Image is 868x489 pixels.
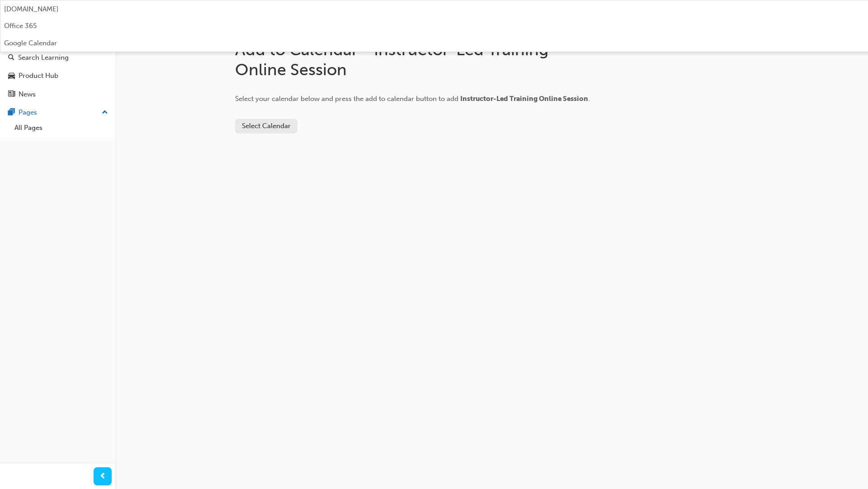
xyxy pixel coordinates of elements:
span: prev-icon [99,471,106,482]
span: news-icon [8,91,15,99]
span: search-icon [8,54,14,62]
span: guage-icon [8,35,15,43]
a: pages-iconPages [535,4,579,22]
span: Dashboard [312,8,346,18]
span: pages-icon [8,109,15,117]
a: Product Hub [4,67,112,84]
a: Search Learning [4,49,112,66]
a: Dashboard [4,31,112,48]
span: Product Hub [446,8,486,18]
h1: Add to Calendar - Instructor-Led Training Online Session [235,40,597,79]
span: car-icon [436,7,443,19]
a: car-iconProduct Hub [429,4,493,22]
img: Trak [5,8,25,18]
a: guage-iconDashboard [294,4,354,22]
div: Product Hub [19,71,58,81]
span: car-icon [8,72,15,80]
a: news-iconNews [493,4,535,22]
button: DashboardSearch LearningProduct HubNews [4,29,112,104]
span: news-icon [500,7,507,19]
button: Pages [4,104,112,121]
span: Pages [553,8,571,18]
div: Pages [19,107,37,118]
span: Select your calendar below and press the add to calendar button to add . [235,95,590,103]
div: Search Learning [18,53,69,63]
a: All Pages [11,121,112,135]
span: TG [851,8,860,18]
span: News [511,8,528,18]
span: Instructor-Led Training Online Session [460,95,588,103]
span: search-icon [361,7,367,19]
div: Dashboard [19,34,53,44]
span: guage-icon [302,7,308,19]
span: Search Learning [371,8,421,18]
a: search-iconSearch Learning [354,4,429,22]
a: News [4,86,112,103]
div: News [19,89,36,100]
button: TG [848,5,863,21]
span: pages-icon [542,7,549,19]
span: up-icon [102,107,108,119]
button: Select Calendar [235,119,297,134]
